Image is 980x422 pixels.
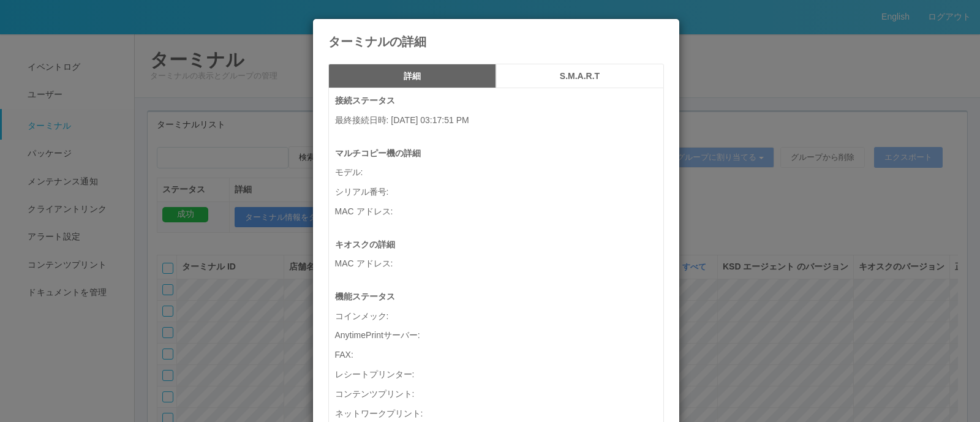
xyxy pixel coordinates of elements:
p: シリアル番号 : [335,186,663,198]
p: キオスクの詳細 [335,238,663,251]
p: モデル : [335,166,663,179]
p: 接続ステータス [335,94,663,107]
p: コインメック : [335,310,663,323]
p: コンテンツプリント : [335,388,663,401]
p: レシートプリンター : [335,368,663,381]
p: MAC アドレス : [335,257,663,270]
p: FAX : [335,349,663,361]
p: マルチコピー機の詳細 [335,147,663,160]
p: 機能ステータス [335,290,663,303]
p: ネットワークプリント : [335,407,663,420]
h4: ターミナルの詳細 [328,35,664,48]
p: MAC アドレス : [335,205,663,218]
p: 最終接続日時 : [DATE] 03:17:51 PM [335,114,663,127]
button: S.M.A.R.T [496,64,664,88]
button: 詳細 [328,64,496,88]
p: AnytimePrintサーバー : [335,329,663,342]
h5: 詳細 [333,72,492,81]
h5: S.M.A.R.T [500,72,660,81]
